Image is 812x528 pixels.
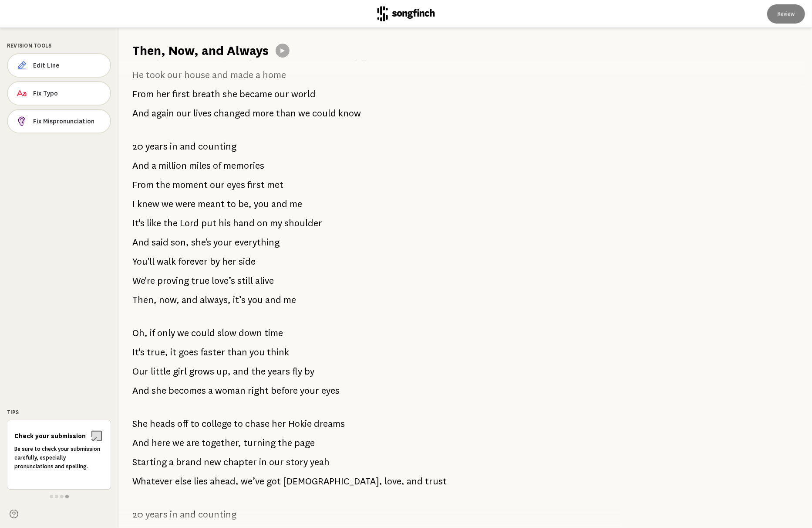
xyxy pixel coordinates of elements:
[310,453,330,471] span: yeah
[162,195,173,213] span: we
[198,506,236,523] span: counting
[212,66,228,84] span: and
[177,324,189,342] span: we
[152,434,170,452] span: here
[189,363,214,380] span: grows
[267,176,283,194] span: met
[234,415,243,433] span: to
[152,157,156,174] span: a
[132,415,148,433] span: She
[267,344,289,361] span: think
[179,344,198,361] span: goes
[156,176,170,194] span: the
[239,85,272,103] span: became
[180,215,199,232] span: Lord
[208,382,213,399] span: a
[222,85,237,103] span: she
[182,291,198,309] span: and
[271,382,298,399] span: before
[176,105,191,122] span: our
[33,89,103,98] span: Fix Typo
[170,506,178,523] span: in
[194,473,208,490] span: lies
[239,324,262,342] span: down
[241,473,264,490] span: we’ve
[292,363,302,380] span: fly
[192,85,220,103] span: breath
[298,105,310,122] span: we
[278,434,292,452] span: the
[214,105,250,122] span: changed
[132,138,143,155] span: 20
[159,291,179,309] span: now,
[132,382,149,399] span: And
[171,234,189,251] span: son,
[254,195,269,213] span: you
[137,195,159,213] span: knew
[198,195,225,213] span: meant
[7,409,111,416] div: Tips
[407,473,423,490] span: and
[190,415,199,433] span: to
[223,157,264,174] span: memories
[132,272,155,290] span: We're
[300,382,319,399] span: your
[172,434,184,452] span: we
[132,344,145,361] span: It's
[233,291,246,309] span: it’s
[200,344,225,361] span: faster
[210,253,220,270] span: by
[272,415,286,433] span: her
[304,363,314,380] span: by
[145,506,168,523] span: years
[152,105,174,122] span: again
[132,195,135,213] span: I
[235,234,280,251] span: everything
[176,453,202,471] span: brand
[132,85,154,103] span: From
[257,215,268,232] span: on
[147,215,161,232] span: like
[237,272,253,290] span: still
[338,105,361,122] span: know
[264,324,283,342] span: time
[150,324,155,342] span: if
[213,234,232,251] span: your
[147,344,168,361] span: true,
[202,415,232,433] span: college
[227,195,236,213] span: to
[172,176,208,194] span: moment
[157,324,175,342] span: only
[132,253,155,270] span: You'll
[172,85,190,103] span: first
[215,382,246,399] span: woman
[312,105,336,122] span: could
[271,195,287,213] span: and
[177,415,188,433] span: off
[283,473,382,490] span: [DEMOGRAPHIC_DATA],
[189,157,211,174] span: miles
[158,157,187,174] span: million
[255,272,274,290] span: alive
[145,138,168,155] span: years
[132,363,148,380] span: Our
[230,66,253,84] span: made
[248,291,263,309] span: you
[247,176,265,194] span: first
[263,66,286,84] span: home
[233,363,249,380] span: and
[294,434,315,452] span: page
[132,234,149,251] span: And
[245,415,270,433] span: chase
[132,291,157,309] span: Then,
[167,66,182,84] span: our
[132,506,143,523] span: 20
[163,215,178,232] span: the
[314,415,345,433] span: dreams
[767,4,805,24] button: Review
[200,291,231,309] span: always,
[191,324,215,342] span: could
[256,66,260,84] span: a
[202,434,241,452] span: together,
[157,253,176,270] span: walk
